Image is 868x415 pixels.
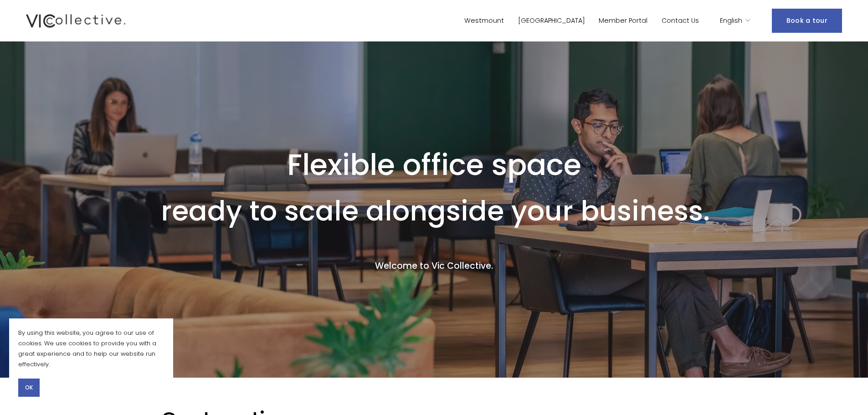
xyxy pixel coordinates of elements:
h1: ready to scale alongside your business. [161,197,710,225]
a: [GEOGRAPHIC_DATA] [518,14,585,27]
img: Vic Collective [26,12,125,30]
a: Contact Us [662,14,699,27]
h4: Welcome to Vic Collective. [161,260,708,272]
span: OK [25,384,33,392]
a: Westmount [464,14,504,27]
h1: Flexible office space [161,147,708,183]
span: English [720,15,742,27]
button: OK [18,379,40,397]
a: Member Portal [599,14,647,27]
p: By using this website, you agree to our use of cookies. We use cookies to provide you with a grea... [18,328,164,369]
div: language picker [720,14,751,27]
a: Book a tour [772,9,842,33]
section: Cookie banner [9,318,173,406]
